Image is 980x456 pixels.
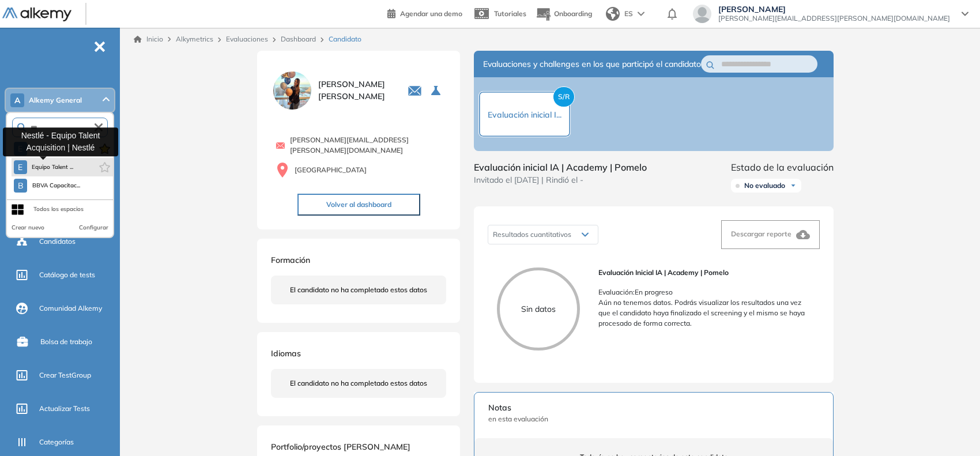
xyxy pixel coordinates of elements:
[598,287,811,297] p: Evaluación : En progreso
[18,181,24,190] span: B
[32,181,80,190] span: BBVA Capacitac...
[500,303,577,315] p: Sin datos
[744,181,785,190] span: No evaluado
[731,160,834,174] span: Estado de la evaluación
[488,110,561,120] span: Evaluación inicial I...
[400,9,462,18] span: Agendar una demo
[554,9,592,18] span: Onboarding
[483,58,701,70] span: Evaluaciones y challenges en los que participó el candidato
[39,236,76,247] span: Candidatos
[39,303,102,314] span: Comunidad Alkemy
[134,34,163,44] a: Inicio
[271,442,410,452] span: Portfolio/proyectos [PERSON_NAME]
[536,2,592,27] button: Onboarding
[488,402,819,414] span: Notas
[39,404,90,414] span: Actualizar Tests
[40,337,92,347] span: Bolsa de trabajo
[553,86,575,107] span: S/R
[295,165,367,175] span: [GEOGRAPHIC_DATA]
[329,34,361,44] span: Candidato
[790,182,797,189] img: Ícono de flecha
[598,297,811,329] p: Aún no tenemos datos. Podrás visualizar los resultados una vez que el candidato haya finalizado e...
[493,230,571,239] span: Resultados cuantitativos
[474,174,647,186] span: Invitado el [DATE] | Rindió el -
[387,6,462,20] a: Agendar una demo
[226,35,268,43] a: Evaluaciones
[290,285,427,295] span: El candidato no ha completado estos datos
[39,370,91,380] span: Crear TestGroup
[3,127,118,156] div: Nestlé - Equipo Talent Acquisition | Nestlé
[718,5,950,14] span: [PERSON_NAME]
[731,229,791,238] span: Descargar reporte
[18,163,22,172] span: E
[290,135,446,156] span: [PERSON_NAME][EMAIL_ADDRESS][PERSON_NAME][DOMAIN_NAME]
[638,12,644,16] img: arrow
[318,78,394,103] span: [PERSON_NAME] [PERSON_NAME]
[29,96,82,105] span: Alkemy General
[39,270,95,280] span: Catálogo de tests
[39,437,74,447] span: Categorías
[606,7,620,21] img: world
[718,14,950,23] span: [PERSON_NAME][EMAIL_ADDRESS][PERSON_NAME][DOMAIN_NAME]
[14,96,20,105] span: A
[271,348,301,359] span: Idiomas
[32,163,74,172] span: Equipo Talent ...
[721,220,820,249] button: Descargar reporte
[33,205,84,214] div: Todos los espacios
[12,223,44,232] button: Crear nuevo
[488,414,819,424] span: en esta evaluación
[474,160,647,174] span: Evaluación inicial IA | Academy | Pomelo
[176,35,213,43] span: Alkymetrics
[297,194,420,216] button: Volver al dashboard
[271,255,310,265] span: Formación
[2,7,71,22] img: Logo
[79,223,108,232] button: Configurar
[624,9,633,19] span: ES
[281,35,316,43] a: Dashboard
[494,9,526,18] span: Tutoriales
[598,267,811,278] span: Evaluación inicial IA | Academy | Pomelo
[290,378,427,389] span: El candidato no ha completado estos datos
[271,69,314,112] img: PROFILE_MENU_LOGO_USER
